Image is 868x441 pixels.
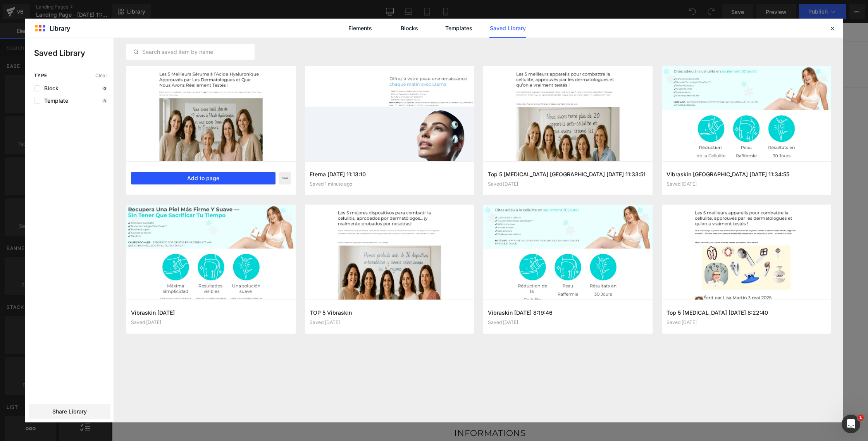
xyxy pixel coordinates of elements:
span: 1 [858,415,864,421]
h3: Eterna [DATE] 11:13:10 [310,170,470,178]
a: À PROPOS DE NOUS [458,31,541,51]
div: Saved [DATE] [488,320,648,325]
span: Clear [95,73,107,78]
h3: TOP 5 Vibraskin [310,308,470,317]
span: Template [40,98,68,104]
span: AUJOURDH'HUI -30 % SUR LES 500 PREMIÈRES COMMANDES [273,5,484,12]
h3: Top 5 [MEDICAL_DATA] [GEOGRAPHIC_DATA] [DATE] 11:33:51 [488,170,648,178]
div: Saved [DATE] [488,181,648,187]
a: F.A.Q. [329,31,361,51]
span: F.A.Q. [334,37,356,45]
a: Explore Template [343,216,413,231]
p: or Drag & Drop elements from left sidebar [158,238,598,243]
div: Saved [DATE] [666,320,827,325]
a: Templates [440,19,477,38]
div: Saved [DATE] [666,181,827,187]
span: CONTACTEZ-NOUS [257,37,323,45]
a: CONTACTEZ-NOUS [251,31,329,51]
input: Search saved item by name [127,47,254,57]
h3: Top 5 [MEDICAL_DATA] [DATE] 8:22:40 [666,308,827,317]
h3: Vibraskin [DATE] 8:19:46 [488,308,648,317]
a: Saved Library [489,19,526,38]
h3: Vibraskin [DATE] [131,308,291,317]
a: Elements [342,19,379,38]
a: DENYRA [119,26,242,56]
button: Add to page [131,172,276,184]
span: Type [34,73,47,78]
iframe: Intercom live chat [842,415,860,433]
img: DENYRA [122,29,239,53]
span: Share Library [52,408,87,415]
h3: Vibraskin [GEOGRAPHIC_DATA] [DATE] 11:34:55 [666,170,827,178]
h2: INFORMATIONS [201,404,555,415]
span: Block [40,85,59,91]
p: Start building your page [158,121,598,131]
div: Saved [DATE] [131,320,291,325]
div: Saved [DATE] [310,320,470,325]
a: SUIVRE MA COMMANDE [361,31,458,51]
summary: Recherche [595,31,615,51]
p: 0 [102,86,107,91]
p: 8 [102,98,107,103]
div: Saved 1 minute ago [310,181,470,187]
span: SUIVRE MA COMMANDE [367,37,452,45]
span: À PROPOS DE NOUS [463,37,536,45]
a: Blocks [391,19,428,38]
p: Saved Library [34,47,114,59]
